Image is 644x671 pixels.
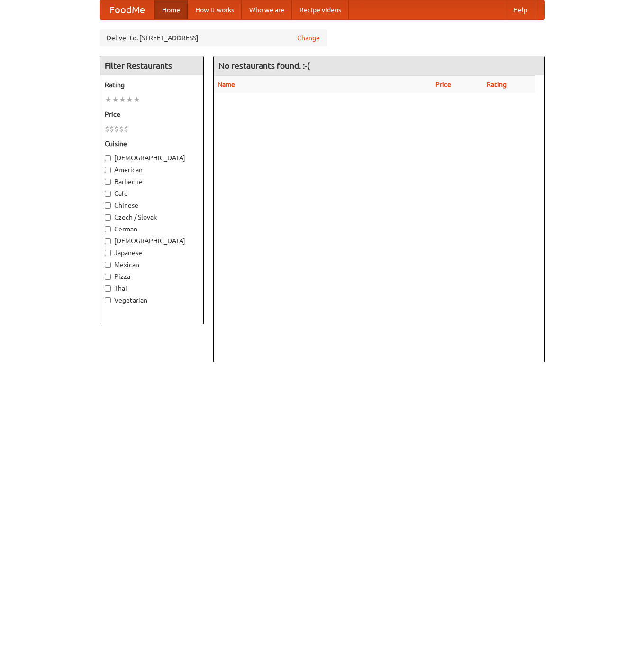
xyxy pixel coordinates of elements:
[105,153,199,163] label: [DEMOGRAPHIC_DATA]
[100,56,203,75] h4: Filter Restaurants
[105,155,111,161] input: [DEMOGRAPHIC_DATA]
[105,248,199,257] label: Japanese
[105,214,111,221] input: Czech / Slovak
[114,124,119,134] li: $
[105,177,199,186] label: Barbecue
[105,295,199,305] label: Vegetarian
[105,202,111,209] input: Chinese
[154,0,188,19] a: Home
[126,94,133,105] li: ★
[105,167,111,173] input: American
[188,0,242,19] a: How it works
[105,139,199,148] h5: Cuisine
[105,165,199,175] label: American
[105,238,111,244] input: [DEMOGRAPHIC_DATA]
[105,189,199,198] label: Cafe
[105,262,111,268] input: Mexican
[105,236,199,246] label: [DEMOGRAPHIC_DATA]
[109,124,114,134] li: $
[100,0,154,19] a: FoodMe
[119,124,124,134] li: $
[105,94,112,105] li: ★
[124,124,128,134] li: $
[105,224,199,234] label: German
[105,226,111,232] input: German
[218,81,235,88] a: Name
[218,61,310,70] ng-pluralize: No restaurants found. :-(
[487,81,507,88] a: Rating
[105,110,199,119] h5: Price
[105,272,199,281] label: Pizza
[105,260,199,269] label: Mexican
[100,29,327,46] div: Deliver to: [STREET_ADDRESS]
[506,0,535,19] a: Help
[297,33,320,43] a: Change
[292,0,349,19] a: Recipe videos
[105,191,111,197] input: Cafe
[133,94,140,105] li: ★
[105,212,199,222] label: Czech / Slovak
[242,0,292,19] a: Who we are
[105,274,111,280] input: Pizza
[105,179,111,185] input: Barbecue
[119,94,126,105] li: ★
[105,297,111,303] input: Vegetarian
[435,81,451,88] a: Price
[105,285,111,292] input: Thai
[105,250,111,256] input: Japanese
[105,201,199,210] label: Chinese
[112,94,119,105] li: ★
[105,284,199,293] label: Thai
[105,80,199,90] h5: Rating
[105,124,109,134] li: $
